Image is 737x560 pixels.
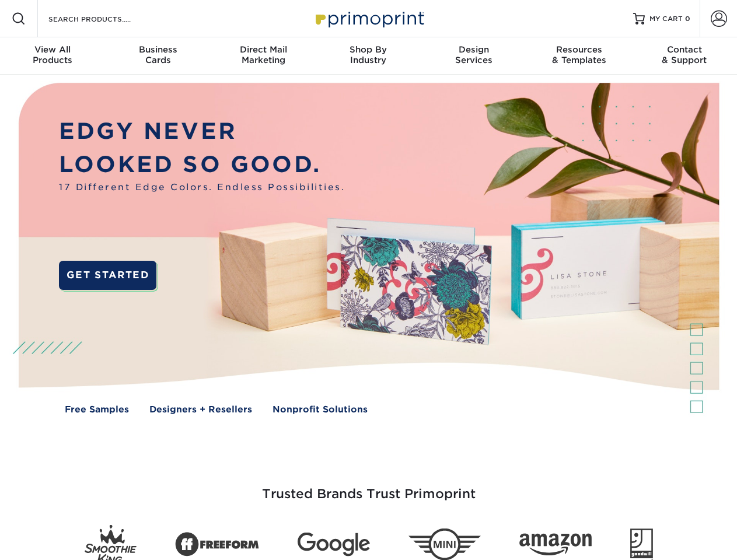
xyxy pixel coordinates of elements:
a: Nonprofit Solutions [273,403,368,416]
div: Industry [316,44,421,65]
a: Shop ByIndustry [316,37,421,75]
div: Cards [105,44,210,65]
img: Amazon [519,534,592,556]
a: Free Samples [65,403,129,416]
span: Business [105,44,210,55]
a: Direct MailMarketing [211,37,316,75]
a: GET STARTED [59,261,156,290]
a: Designers + Resellers [149,403,252,416]
h3: Trusted Brands Trust Primoprint [27,459,710,516]
a: Contact& Support [632,37,737,75]
span: 0 [685,15,690,23]
span: MY CART [649,14,683,24]
span: Direct Mail [211,44,316,55]
a: BusinessCards [105,37,210,75]
span: Contact [632,44,737,55]
img: Primoprint [310,6,427,31]
span: Design [421,44,526,55]
a: Resources& Templates [526,37,631,75]
div: Services [421,44,526,65]
div: & Support [632,44,737,65]
img: Google [298,533,370,556]
a: DesignServices [421,37,526,75]
div: Marketing [211,44,316,65]
span: Shop By [316,44,421,55]
p: LOOKED SO GOOD. [59,148,345,181]
p: EDGY NEVER [59,115,345,148]
span: Resources [526,44,631,55]
div: & Templates [526,44,631,65]
input: SEARCH PRODUCTS..... [47,12,161,26]
img: Goodwill [630,528,653,560]
span: 17 Different Edge Colors. Endless Possibilities. [59,181,345,194]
